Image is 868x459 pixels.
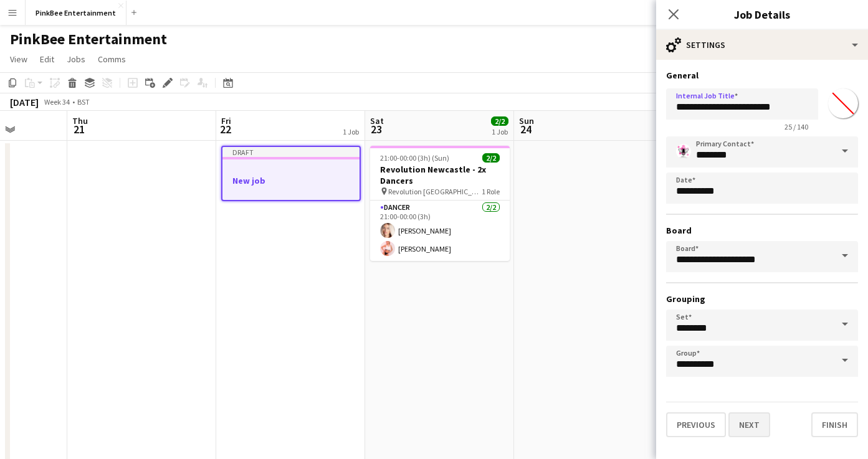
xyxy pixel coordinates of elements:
[77,97,90,106] div: BST
[72,115,88,126] span: Thu
[482,187,500,196] span: 1 Role
[517,122,534,136] span: 24
[370,201,510,261] app-card-role: Dancer2/221:00-00:00 (3h)[PERSON_NAME][PERSON_NAME]
[26,1,126,25] button: PinkBee Entertainment
[666,70,858,81] h3: General
[666,293,858,305] h3: Grouping
[491,116,508,126] span: 2/2
[70,122,88,136] span: 21
[370,146,510,261] app-job-card: 21:00-00:00 (3h) (Sun)2/2Revolution Newcastle - 2x Dancers Revolution [GEOGRAPHIC_DATA]1 RoleDanc...
[35,51,59,67] a: Edit
[368,122,384,136] span: 23
[41,97,72,106] span: Week 34
[666,412,726,437] button: Previous
[93,51,131,67] a: Comms
[492,127,508,136] div: 1 Job
[343,127,359,136] div: 1 Job
[221,115,231,126] span: Fri
[222,175,360,186] h3: New job
[380,153,449,163] span: 21:00-00:00 (3h) (Sun)
[370,115,384,126] span: Sat
[40,54,54,65] span: Edit
[811,412,858,437] button: Finish
[775,122,818,131] span: 25 / 140
[62,51,90,67] a: Jobs
[221,146,361,201] app-job-card: DraftNew job
[98,54,126,65] span: Comms
[10,54,27,65] span: View
[728,412,770,437] button: Next
[10,30,167,49] h1: PinkBee Entertainment
[519,115,534,126] span: Sun
[656,30,868,60] div: Settings
[370,164,510,186] h3: Revolution Newcastle - 2x Dancers
[482,153,500,163] span: 2/2
[388,187,482,196] span: Revolution [GEOGRAPHIC_DATA]
[666,225,858,236] h3: Board
[67,54,85,65] span: Jobs
[222,147,360,157] div: Draft
[10,96,39,108] div: [DATE]
[656,6,868,22] h3: Job Details
[219,122,231,136] span: 22
[5,51,32,67] a: View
